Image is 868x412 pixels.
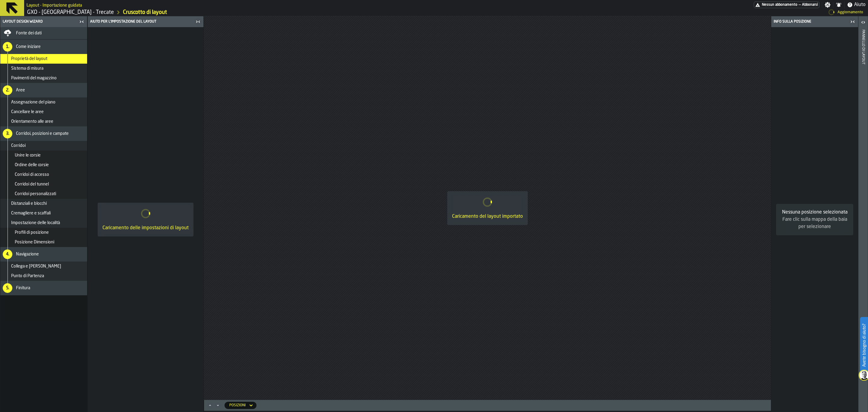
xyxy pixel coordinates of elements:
[0,141,87,151] li: menu Corridoi
[15,182,49,187] span: Corridoi del tunnel
[15,163,49,167] span: Ordine delle corsie
[11,264,61,269] span: Collega e [PERSON_NAME]
[3,42,12,52] div: 1.
[0,261,87,271] li: menu Collega e Collega Aree
[11,100,55,105] span: Assegnazione del piano
[0,281,87,295] li: menu Finitura
[11,143,26,148] span: Corridoi
[858,16,868,412] header: Pannello di layout
[822,2,833,8] label: button-toggle-Impostazioni
[762,3,797,7] span: Nessun abbonamento
[771,16,858,27] header: Info sulla posizione
[2,20,77,24] div: Layout Design Wizard
[0,189,87,199] li: menu Corridoi personalizzati
[16,44,41,49] span: Come iniziare
[15,172,49,177] span: Corridoi di accesso
[0,97,87,107] li: menu Assegnazione del piano
[0,27,87,40] li: menu Fonte dei dati
[16,88,25,93] span: Aree
[833,2,844,8] label: button-toggle-Notifiche
[0,83,87,97] li: menu Aree
[206,402,214,408] button: Maximize
[27,2,82,8] h2: Sub Title
[11,66,43,71] span: Sistema di misura
[11,76,57,81] span: Pavimenti del magazzino
[11,220,60,225] span: Impostazione delle località
[16,131,69,136] span: Corridoi, posizioni e campate
[0,64,87,73] li: menu Sistema di misura
[3,249,12,259] div: 4.
[0,228,87,237] li: menu Profili di posizione
[15,240,54,245] span: Posizione Dimensioni
[0,208,87,218] li: menu Cremagliere e scaffali
[16,31,42,36] span: Fonte dei dati
[11,201,47,206] span: Distanziali e blocchi
[0,16,87,27] header: Layout Design Wizard
[854,1,866,8] span: Aiuto
[194,18,202,25] label: button-toggle-Chiudimi
[0,160,87,170] li: menu Ordine delle corsie
[11,274,44,278] span: Punto di Partenza
[0,179,87,189] li: menu Corridoi del tunnel
[0,237,87,247] li: menu Posizione Dimensioni
[3,129,12,138] div: 3.
[0,117,87,126] li: menu Orientamento alle aree
[0,40,87,54] li: menu Come iniziare
[11,109,44,114] span: Cancellare le aree
[781,209,848,216] div: Nessuna posizione selezionata
[0,170,87,179] li: menu Corridoi di accesso
[15,192,56,196] span: Corridoi personalizzati
[452,213,523,220] div: Caricamento del layout importato
[16,252,39,257] span: Navigazione
[27,9,427,16] nav: Breadcrumb
[0,126,87,141] li: menu Corridoi, posizioni e campate
[89,20,194,24] div: Aiuto per l'impostazione del layout
[844,1,868,8] label: button-toggle-Aiuto
[0,199,87,208] li: menu Distanziali e blocchi
[0,151,87,160] li: menu Unire le corsie
[102,224,189,232] div: Caricamento delle impostazioni di layout
[861,28,865,410] div: Pannello di layout
[838,10,863,14] div: Aggiornamento
[229,403,246,407] div: DropdownMenuValue-locations
[15,153,41,158] span: Unire le corsie
[15,230,49,235] span: Profili di posizione
[11,56,47,61] span: Proprietà del layout
[772,20,848,24] div: Info sulla posizione
[225,402,256,409] div: DropdownMenuValue-locations
[123,9,167,16] a: link-to-/wh/i/7274009e-5361-4e21-8e36-7045ee840609/designer
[848,18,857,25] label: button-toggle-Chiudimi
[3,85,12,95] div: 2.
[77,18,86,25] label: button-toggle-Chiudimi
[11,211,51,216] span: Cremagliere e scaffali
[88,16,203,27] header: Aiuto per l'impostazione del layout
[0,73,87,83] li: menu Pavimenti del magazzino
[781,216,848,230] div: Fare clic sulla mappa della baia per selezionare
[859,17,867,28] label: button-toggle-Aperto
[11,119,53,124] span: Orientamento alle aree
[0,218,87,228] li: menu Impostazione delle località
[0,54,87,64] li: menu Proprietà del layout
[16,286,30,290] span: Finitura
[0,107,87,117] li: menu Cancellare le aree
[861,318,867,373] label: Avete bisogno di aiuto?
[3,283,12,293] div: 5.
[214,402,222,408] button: Minimize
[27,9,114,16] a: link-to-/wh/i/7274009e-5361-4e21-8e36-7045ee840609
[0,271,87,281] li: menu Punto di Partenza
[754,2,819,8] div: Abbonamento al menu
[799,3,801,7] span: —
[0,247,87,261] li: menu Navigazione
[802,3,818,7] span: Abbonarsi
[754,2,819,8] a: link-to-/wh/i/7274009e-5361-4e21-8e36-7045ee840609/pricing/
